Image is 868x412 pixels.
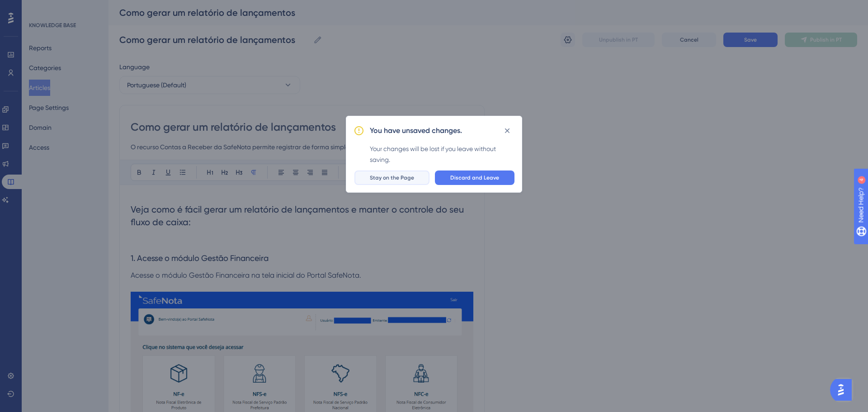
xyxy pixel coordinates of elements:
[830,376,857,403] iframe: UserGuiding AI Assistant Launcher
[63,5,66,12] div: 4
[21,2,57,13] span: Need Help?
[370,174,414,181] span: Stay on the Page
[450,174,499,181] span: Discard and Leave
[370,125,462,136] h2: You have unsaved changes.
[370,143,514,165] div: Your changes will be lost if you leave without saving.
